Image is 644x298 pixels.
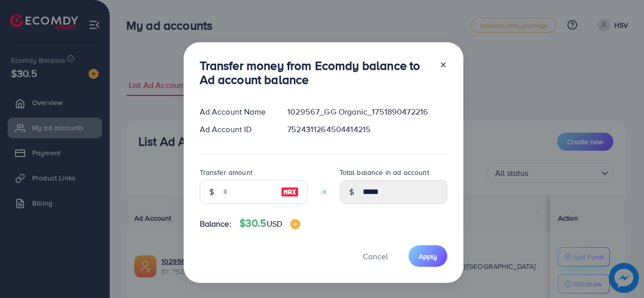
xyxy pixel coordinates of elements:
span: Balance: [200,218,231,230]
div: Ad Account Name [192,106,280,118]
h3: Transfer money from Ecomdy balance to Ad account balance [200,58,431,87]
div: Ad Account ID [192,124,280,135]
span: USD [267,218,282,229]
span: Apply [419,251,437,261]
span: Cancel [363,251,388,262]
div: 1029567_GG Organic_1751890472216 [279,106,455,118]
button: Apply [409,245,447,267]
img: image [281,186,299,198]
h4: $30.5 [239,217,300,230]
img: image [290,219,300,229]
button: Cancel [350,245,400,267]
label: Total balance in ad account [340,167,429,177]
label: Transfer amount [200,167,253,177]
div: 7524311264504414215 [279,124,455,135]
